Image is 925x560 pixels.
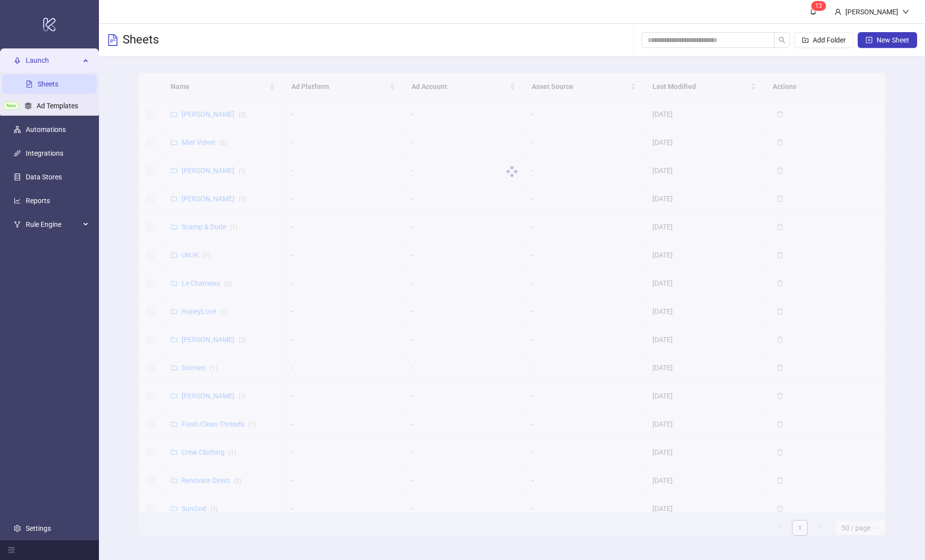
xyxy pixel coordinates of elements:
[813,36,846,44] span: Add Folder
[811,1,826,11] sup: 13
[14,57,21,64] span: rocket
[38,80,58,88] a: Sheets
[37,102,78,110] a: Ad Templates
[815,2,819,9] span: 1
[877,36,909,44] span: New Sheet
[123,32,159,48] h3: Sheets
[866,37,873,43] span: plus-square
[26,215,80,234] span: Rule Engine
[26,524,51,532] a: Settings
[902,8,909,15] span: down
[26,197,50,205] a: Reports
[802,37,809,43] span: folder-add
[819,2,822,9] span: 3
[26,173,62,181] a: Data Stores
[26,126,66,133] a: Automations
[107,34,119,46] span: file-text
[810,8,817,15] span: bell
[779,37,786,43] span: search
[26,50,80,70] span: Launch
[794,32,854,48] button: Add Folder
[841,6,902,17] div: [PERSON_NAME]
[8,547,15,554] span: menu-fold
[858,32,917,48] button: New Sheet
[14,221,21,228] span: fork
[834,8,841,15] span: user
[26,149,63,157] a: Integrations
